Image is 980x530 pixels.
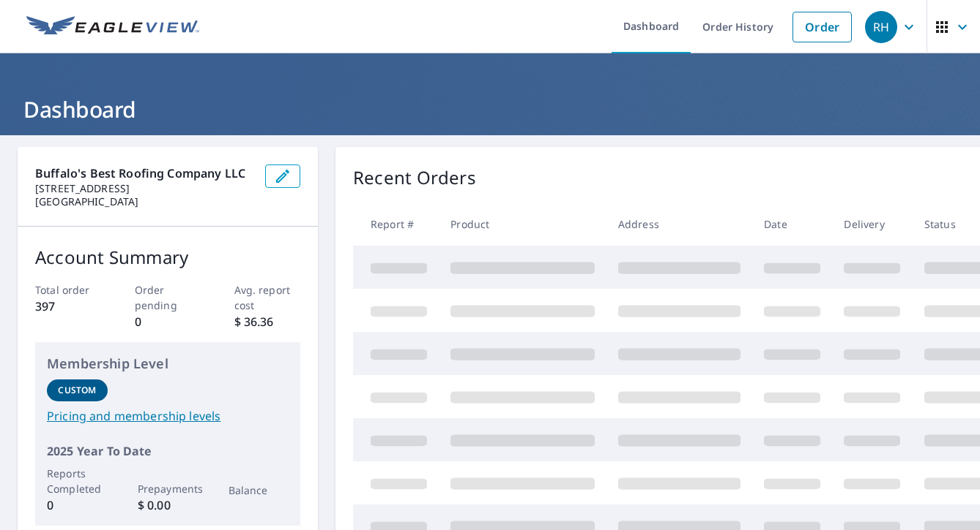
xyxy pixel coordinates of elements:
[35,164,253,182] p: Buffalo's Best Roofing Company LLC
[35,298,102,315] p: 397
[47,466,108,496] p: Reports Completed
[606,202,752,246] th: Address
[234,313,301,330] p: $ 36.36
[47,496,108,514] p: 0
[832,202,912,246] th: Delivery
[35,282,102,298] p: Total order
[138,496,198,514] p: $ 0.00
[752,202,832,246] th: Date
[229,482,289,498] p: Balance
[353,202,439,246] th: Report #
[792,12,852,42] a: Order
[353,164,476,191] p: Recent Orders
[234,282,301,313] p: Avg. report cost
[35,244,300,270] p: Account Summary
[47,354,289,374] p: Membership Level
[26,16,199,38] img: EV Logo
[439,202,606,246] th: Product
[47,407,289,425] a: Pricing and membership levels
[47,442,289,460] p: 2025 Year To Date
[35,182,253,195] p: [STREET_ADDRESS]
[865,11,897,43] div: RH
[135,282,201,313] p: Order pending
[135,313,201,330] p: 0
[138,481,198,496] p: Prepayments
[18,94,962,124] h1: Dashboard
[58,384,96,397] p: Custom
[35,195,253,208] p: [GEOGRAPHIC_DATA]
